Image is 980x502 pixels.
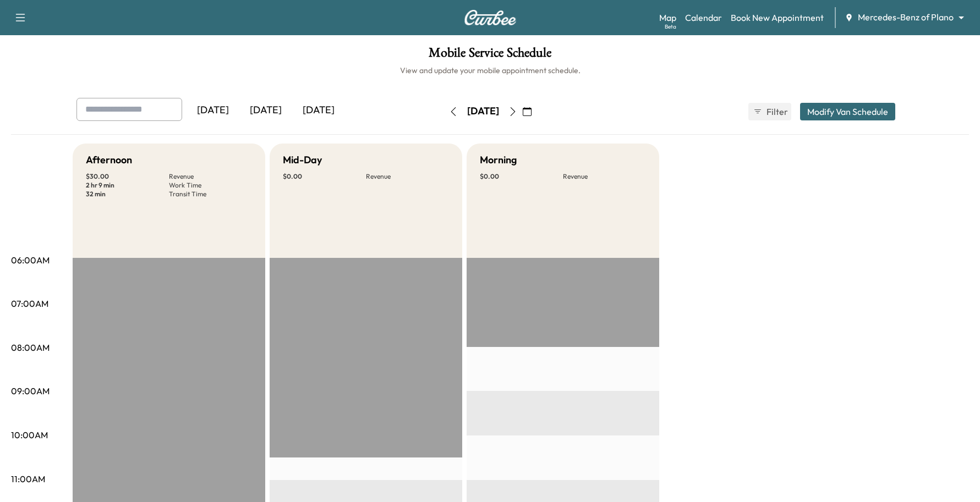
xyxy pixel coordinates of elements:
[86,172,169,181] p: $ 30.00
[731,11,824,24] a: Book New Appointment
[169,181,252,190] p: Work Time
[169,190,252,198] p: Transit Time
[665,23,676,31] div: Beta
[169,172,252,181] p: Revenue
[283,152,322,168] h5: Mid-Day
[563,172,646,181] p: Revenue
[464,10,517,25] img: Curbee Logo
[11,472,45,486] p: 11:00AM
[11,428,48,442] p: 10:00AM
[11,341,50,354] p: 08:00AM
[86,181,169,190] p: 2 hr 9 min
[86,190,169,198] p: 32 min
[239,98,292,123] div: [DATE]
[767,105,786,118] span: Filter
[685,11,722,24] a: Calendar
[11,253,50,267] p: 06:00AM
[858,11,954,24] span: Mercedes-Benz of Plano
[292,98,345,123] div: [DATE]
[11,384,50,398] p: 09:00AM
[748,103,791,120] button: Filter
[800,103,895,120] button: Modify Van Schedule
[467,104,499,118] div: [DATE]
[11,297,48,310] p: 07:00AM
[366,172,449,181] p: Revenue
[11,46,969,65] h1: Mobile Service Schedule
[283,172,366,181] p: $ 0.00
[86,152,132,168] h5: Afternoon
[187,98,239,123] div: [DATE]
[659,11,676,24] a: MapBeta
[480,172,563,181] p: $ 0.00
[480,152,517,168] h5: Morning
[11,65,969,76] h6: View and update your mobile appointment schedule.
